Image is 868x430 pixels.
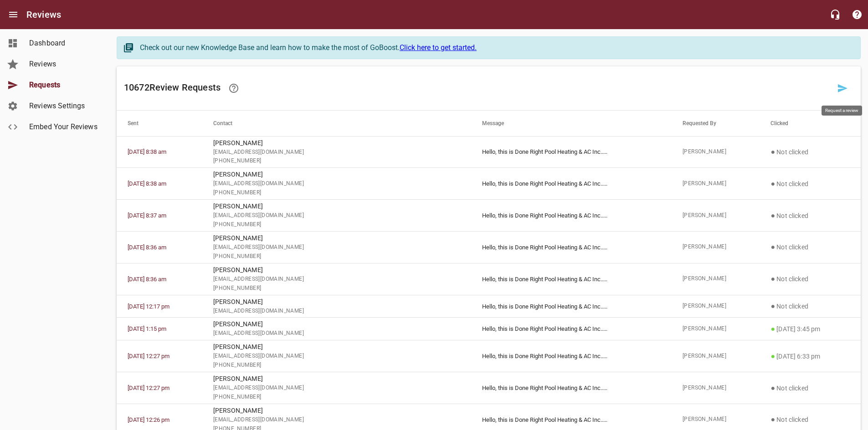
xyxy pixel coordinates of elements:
[128,416,169,423] a: [DATE] 12:26 pm
[213,406,460,415] p: [PERSON_NAME]
[29,59,98,70] span: Reviews
[770,210,850,221] p: Not clicked
[770,273,850,284] p: Not clicked
[770,415,775,424] span: ●
[770,384,775,392] span: ●
[128,303,169,310] a: [DATE] 12:17 pm
[213,202,460,211] p: [PERSON_NAME]
[683,384,749,393] span: [PERSON_NAME]
[213,265,460,275] p: [PERSON_NAME]
[683,352,749,361] span: [PERSON_NAME]
[471,263,672,295] td: Hello, this is Done Right Pool Heating & AC Inc.. ...
[683,302,749,311] span: [PERSON_NAME]
[471,295,672,318] td: Hello, this is Done Right Pool Heating & AC Inc.. ...
[213,393,460,402] span: [PHONE_NUMBER]
[202,111,471,136] th: Contact
[770,147,850,157] p: Not clicked
[213,352,460,361] span: [EMAIL_ADDRESS][DOMAIN_NAME]
[400,43,477,52] a: Click here to get started.
[770,211,775,220] span: ●
[128,276,166,283] a: [DATE] 8:36 am
[471,340,672,372] td: Hello, this is Done Right Pool Heating & AC Inc.. ...
[770,301,850,312] p: Not clicked
[471,318,672,340] td: Hello, this is Done Right Pool Heating & AC Inc.. ...
[213,211,460,220] span: [EMAIL_ADDRESS][DOMAIN_NAME]
[26,7,61,22] h6: Reviews
[471,231,672,263] td: Hello, this is Done Right Pool Heating & AC Inc.. ...
[29,80,98,91] span: Requests
[213,329,460,338] span: [EMAIL_ADDRESS][DOMAIN_NAME]
[213,307,460,316] span: [EMAIL_ADDRESS][DOMAIN_NAME]
[213,361,460,370] span: [PHONE_NUMBER]
[683,274,749,283] span: [PERSON_NAME]
[128,148,166,155] a: [DATE] 8:38 am
[213,284,460,293] span: [PHONE_NUMBER]
[128,212,166,219] a: [DATE] 8:37 am
[683,415,749,424] span: [PERSON_NAME]
[770,383,850,394] p: Not clicked
[213,188,460,197] span: [PHONE_NUMBER]
[846,4,868,25] button: Support Portal
[683,243,749,252] span: [PERSON_NAME]
[128,244,166,251] a: [DATE] 8:36 am
[770,324,775,333] span: ●
[770,242,850,253] p: Not clicked
[213,275,460,284] span: [EMAIL_ADDRESS][DOMAIN_NAME]
[124,77,832,99] h6: 10672 Review Request s
[117,111,202,136] th: Sent
[140,42,851,53] div: Check out our new Knowledge Base and learn how to make the most of GoBoost.
[672,111,760,136] th: Requested By
[471,372,672,404] td: Hello, this is Done Right Pool Heating & AC Inc.. ...
[770,147,775,156] span: ●
[824,4,846,25] button: Live Chat
[683,179,749,188] span: [PERSON_NAME]
[213,384,460,393] span: [EMAIL_ADDRESS][DOMAIN_NAME]
[213,319,460,329] p: [PERSON_NAME]
[2,4,24,25] button: Open drawer
[471,200,672,232] td: Hello, this is Done Right Pool Heating & AC Inc.. ...
[770,352,775,360] span: ●
[29,121,98,132] span: Embed Your Reviews
[29,38,98,49] span: Dashboard
[770,179,775,188] span: ●
[128,353,169,359] a: [DATE] 12:27 pm
[683,324,749,334] span: [PERSON_NAME]
[213,138,460,148] p: [PERSON_NAME]
[770,302,775,310] span: ●
[471,111,672,136] th: Message
[770,178,850,189] p: Not clicked
[683,147,749,157] span: [PERSON_NAME]
[770,243,775,251] span: ●
[760,111,861,136] th: Clicked
[213,252,460,261] span: [PHONE_NUMBER]
[128,180,166,187] a: [DATE] 8:38 am
[29,101,98,111] span: Reviews Settings
[770,324,850,334] p: [DATE] 3:45 pm
[213,179,460,188] span: [EMAIL_ADDRESS][DOMAIN_NAME]
[223,77,245,99] a: Learn how requesting reviews can improve your online presence
[213,157,460,166] span: [PHONE_NUMBER]
[770,274,775,283] span: ●
[213,415,460,425] span: [EMAIL_ADDRESS][DOMAIN_NAME]
[128,325,166,332] a: [DATE] 1:15 pm
[128,384,169,391] a: [DATE] 12:27 pm
[471,136,672,168] td: Hello, this is Done Right Pool Heating & AC Inc.. ...
[770,351,850,362] p: [DATE] 6:33 pm
[213,233,460,243] p: [PERSON_NAME]
[471,168,672,200] td: Hello, this is Done Right Pool Heating & AC Inc.. ...
[213,220,460,229] span: [PHONE_NUMBER]
[683,211,749,220] span: [PERSON_NAME]
[213,243,460,252] span: [EMAIL_ADDRESS][DOMAIN_NAME]
[213,374,460,384] p: [PERSON_NAME]
[770,414,850,425] p: Not clicked
[213,170,460,179] p: [PERSON_NAME]
[213,148,460,157] span: [EMAIL_ADDRESS][DOMAIN_NAME]
[213,342,460,352] p: [PERSON_NAME]
[213,297,460,307] p: [PERSON_NAME]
